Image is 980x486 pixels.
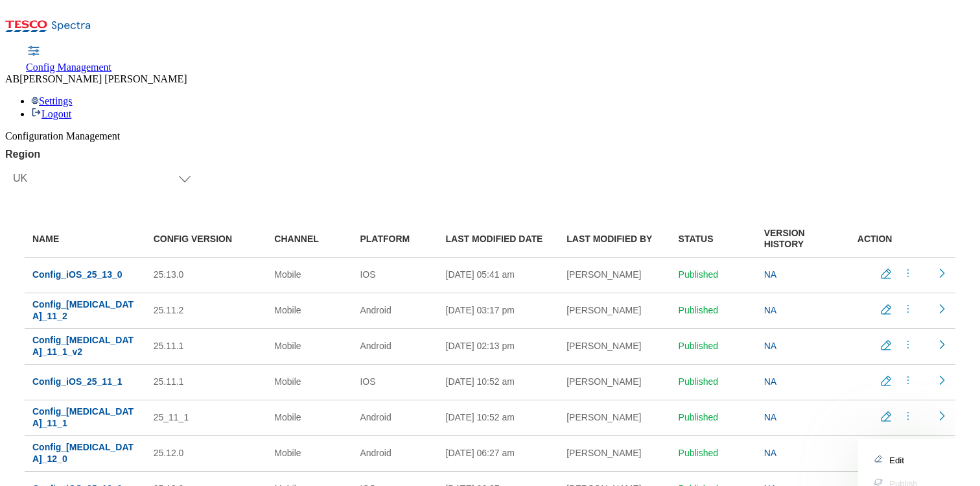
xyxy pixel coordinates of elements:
td: [DATE] 02:13 pm [438,328,559,364]
span: Published [679,341,719,351]
td: [DATE] 10:52 am [438,364,559,400]
svg: Edit config [880,410,892,423]
span: Config Management [26,62,111,73]
td: [PERSON_NAME] [559,364,670,400]
td: [DATE] 06:27 am [438,435,559,471]
span: NA [764,341,776,351]
td: IOS [352,257,437,293]
td: Mobile [266,328,352,364]
svg: Readonly config [935,374,948,387]
button: Edit config [876,409,902,426]
td: Mobile [266,364,352,400]
svg: menus [902,409,915,422]
th: LAST MODIFIED DATE [438,221,559,257]
button: Edit config [876,338,902,354]
span: Published [679,448,719,458]
svg: menus [902,267,915,280]
th: NAME [25,221,146,257]
th: VERSION HISTORY [756,221,842,257]
span: Published [679,412,719,422]
td: [DATE] 03:17 pm [438,293,559,328]
span: Config_iOS_25_13_0 [32,269,122,280]
td: 25.13.0 [146,257,267,293]
th: PLATFORM [352,221,437,257]
th: ACTION [842,221,927,257]
svg: Readonly config [935,409,948,422]
svg: menus [902,302,915,315]
span: Config_[MEDICAL_DATA]_11_1_v2 [32,335,134,357]
button: Edit [870,454,944,466]
td: 25_11_1 [146,400,267,435]
svg: Readonly config [935,267,948,280]
span: [PERSON_NAME] [PERSON_NAME] [19,73,187,84]
a: Settings [31,95,73,106]
td: Android [352,293,437,328]
span: NA [764,448,776,458]
th: STATUS [671,221,756,257]
svg: menus [902,338,915,351]
a: Config Management [26,46,111,73]
svg: Edit config [880,339,892,352]
span: NA [764,269,776,280]
span: Config_[MEDICAL_DATA]_11_1 [32,406,134,428]
svg: Edit config [880,374,892,387]
label: Region [5,149,199,160]
td: 25.11.1 [146,328,267,364]
td: Android [352,400,437,435]
td: [PERSON_NAME] [559,435,670,471]
span: Published [679,269,719,280]
div: Configuration Management [5,130,975,142]
span: AB [5,73,19,84]
td: Mobile [266,293,352,328]
svg: menus [902,374,915,387]
span: Published [679,376,719,387]
span: NA [764,412,776,422]
td: 25.11.1 [146,364,267,400]
a: Logout [31,108,71,119]
td: Android [352,435,437,471]
td: Mobile [266,435,352,471]
span: Config_[MEDICAL_DATA]_12_0 [32,442,134,464]
td: [PERSON_NAME] [559,293,670,328]
th: CHANNEL [266,221,352,257]
span: Edit [889,456,904,465]
td: Mobile [266,400,352,435]
span: Config_[MEDICAL_DATA]_11_2 [32,299,134,321]
svg: Readonly config [935,338,948,351]
td: [PERSON_NAME] [559,400,670,435]
span: Config_iOS_25_11_1 [32,376,122,387]
span: NA [764,376,776,387]
th: CONFIG VERSION [146,221,267,257]
svg: Edit config [880,303,892,316]
button: Edit config [876,302,902,319]
svg: Readonly config [935,302,948,315]
td: [DATE] 10:52 am [438,400,559,435]
td: IOS [352,364,437,400]
span: NA [764,305,776,315]
td: [PERSON_NAME] [559,257,670,293]
td: 25.12.0 [146,435,267,471]
td: Android [352,328,437,364]
th: LAST MODIFIED BY [559,221,670,257]
span: Published [679,305,719,315]
td: 25.11.2 [146,293,267,328]
button: Edit config [876,267,902,283]
td: Mobile [266,257,352,293]
td: [PERSON_NAME] [559,328,670,364]
svg: Edit config [880,267,892,280]
td: [DATE] 05:41 am [438,257,559,293]
button: Edit config [876,374,902,390]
